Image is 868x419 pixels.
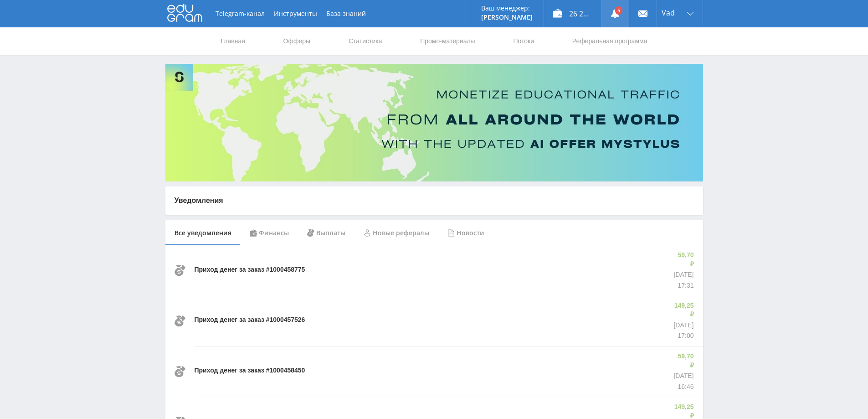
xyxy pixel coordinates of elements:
[195,366,305,375] p: Приход денег за заказ #1000458450
[165,64,703,181] img: Banner
[672,301,694,319] p: 149,25 ₽
[298,220,354,246] div: Выплаты
[673,270,693,279] p: [DATE]
[673,352,693,370] p: 59,70 ₽
[481,5,533,12] p: Ваш менеджер:
[673,281,693,290] p: 17:31
[165,220,241,246] div: Все уведомления
[195,316,305,325] p: Приход денег за заказ #1000457526
[673,372,693,381] p: [DATE]
[672,321,694,330] p: [DATE]
[672,331,694,341] p: 17:00
[282,27,312,55] a: Офферы
[571,27,648,55] a: Реферальная программа
[419,27,476,55] a: Промо-материалы
[354,220,438,246] div: Новые рефералы
[662,9,675,16] span: Vad
[195,265,305,274] p: Приход денег за заказ #1000458775
[673,251,693,269] p: 59,70 ₽
[481,14,533,21] p: [PERSON_NAME]
[241,220,298,246] div: Финансы
[438,220,493,246] div: Новости
[673,383,693,392] p: 16:46
[348,27,383,55] a: Статистика
[175,196,694,206] p: Уведомления
[512,27,535,55] a: Потоки
[220,27,246,55] a: Главная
